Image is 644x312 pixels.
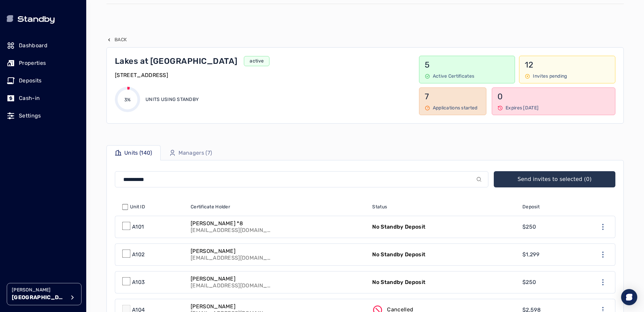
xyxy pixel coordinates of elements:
[506,105,539,111] p: Expires [DATE]
[191,220,271,227] p: [PERSON_NAME] *8
[7,108,79,123] a: Settings
[368,244,518,265] a: No Standby Deposit
[187,271,368,293] a: [PERSON_NAME][EMAIL_ADDRESS][DOMAIN_NAME]
[12,287,66,293] p: [PERSON_NAME]
[106,145,161,160] a: Units (140)
[372,251,425,259] p: No Standby Deposit
[132,251,144,259] p: A102
[115,271,187,293] a: A103
[115,244,187,265] a: A102
[368,271,518,293] a: No Standby Deposit
[179,149,212,157] p: Managers (7)
[19,94,40,102] p: Cash-in
[19,42,47,50] p: Dashboard
[368,216,518,238] a: No Standby Deposit
[518,216,573,238] a: $250
[124,97,131,103] p: 3%
[132,278,145,286] p: A103
[191,255,271,261] p: [EMAIL_ADDRESS][DOMAIN_NAME]
[372,223,425,231] p: No Standby Deposit
[115,216,187,238] a: A101
[522,278,536,286] p: $250
[425,59,510,70] p: 5
[191,248,271,255] p: [PERSON_NAME]
[250,58,264,64] p: active
[425,91,481,102] p: 7
[146,96,199,103] p: Units using Standby
[621,289,637,305] div: Open Intercom Messenger
[106,36,127,43] button: Back
[115,56,410,67] a: Lakes at [GEOGRAPHIC_DATA]active
[372,204,387,210] span: Status
[12,293,66,302] p: [GEOGRAPHIC_DATA]
[187,244,368,265] a: [PERSON_NAME][EMAIL_ADDRESS][DOMAIN_NAME]
[522,251,539,259] p: $1,299
[7,91,79,106] a: Cash-in
[7,283,82,305] button: [PERSON_NAME][GEOGRAPHIC_DATA]
[115,36,127,43] p: Back
[115,71,168,79] p: [STREET_ADDRESS]
[522,223,536,231] p: $250
[132,223,144,231] p: A101
[518,244,573,265] a: $1,299
[433,105,478,111] p: Applications started
[115,56,237,67] p: Lakes at [GEOGRAPHIC_DATA]
[533,73,567,80] p: Invites pending
[191,303,271,310] p: [PERSON_NAME]
[187,216,368,238] a: [PERSON_NAME] *8[EMAIL_ADDRESS][DOMAIN_NAME]
[7,56,79,71] a: Properties
[372,278,425,286] p: No Standby Deposit
[19,59,46,67] p: Properties
[191,276,271,282] p: [PERSON_NAME]
[19,77,42,85] p: Deposits
[191,227,271,234] p: [EMAIL_ADDRESS][DOMAIN_NAME]
[522,204,540,210] span: Deposit
[130,204,145,210] span: Unit ID
[191,282,271,289] p: [EMAIL_ADDRESS][DOMAIN_NAME]
[7,38,79,53] a: Dashboard
[7,73,79,88] a: Deposits
[518,271,573,293] a: $250
[191,204,230,210] span: Certificate Holder
[433,73,474,80] p: Active Certificates
[497,91,610,102] p: 0
[19,112,41,120] p: Settings
[525,59,610,70] p: 12
[124,149,152,157] p: Units (140)
[161,145,221,160] a: Managers (7)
